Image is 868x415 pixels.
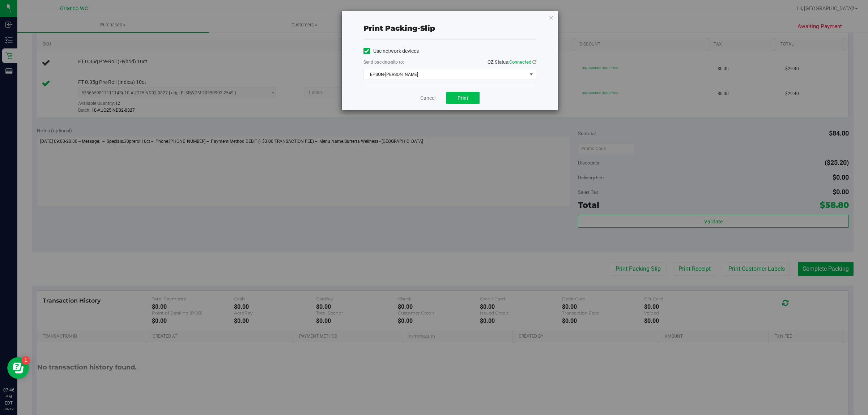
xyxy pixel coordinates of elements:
label: Use network devices [363,47,419,55]
button: Print [446,92,480,104]
span: EPSON-[PERSON_NAME] [364,69,527,80]
iframe: Resource center unread badge [21,356,30,365]
span: Print [458,95,468,101]
iframe: Resource center [7,357,29,379]
span: QZ Status: [488,59,536,65]
span: Print packing-slip [363,24,435,33]
label: Send packing-slip to: [363,59,404,65]
span: select [527,69,536,80]
span: Connected [509,59,531,65]
a: Cancel [420,94,435,102]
